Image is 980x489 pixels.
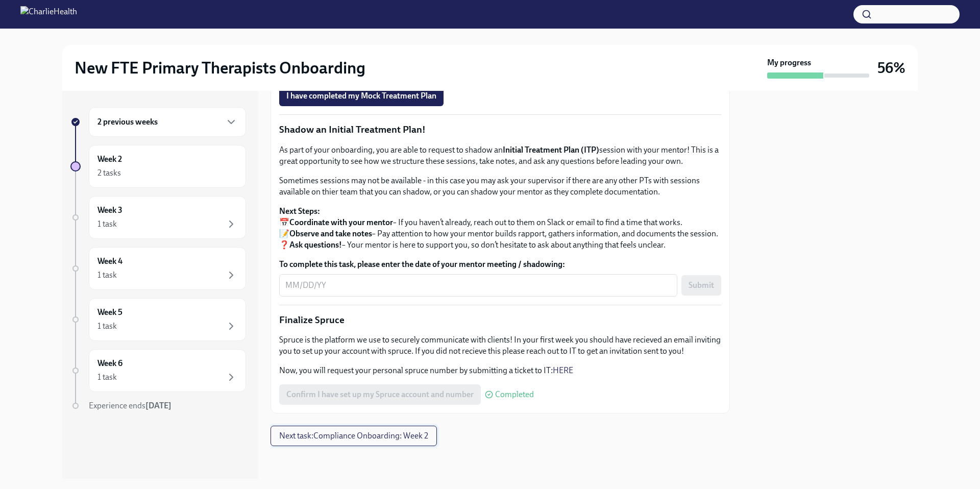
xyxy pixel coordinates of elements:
[97,270,117,281] div: 1 task
[877,59,905,77] h3: 56%
[20,6,77,22] img: CharlieHealth
[289,240,342,250] strong: Ask questions!
[279,259,721,270] label: To complete this task, please enter the date of your mentor meeting / shadowing:
[97,372,117,383] div: 1 task
[767,57,811,68] strong: My progress
[97,154,122,165] h6: Week 2
[75,58,365,78] h2: New FTE Primary Therapists Onboarding
[286,91,436,101] span: I have completed my Mock Treatment Plan
[89,107,246,137] div: 2 previous weeks
[279,175,721,198] p: Sometimes sessions may not be available - in this case you may ask your supervisor if there are a...
[97,358,122,369] h6: Week 6
[97,218,117,230] div: 1 task
[97,167,121,179] div: 2 tasks
[70,298,246,341] a: Week 51 task
[279,431,428,441] span: Next task : Compliance Onboarding: Week 2
[70,349,246,392] a: Week 61 task
[89,401,171,410] span: Experience ends
[97,321,117,332] div: 1 task
[279,206,721,251] p: 📅 – If you haven’t already, reach out to them on Slack or email to find a time that works. 📝 – Pa...
[97,116,158,128] h6: 2 previous weeks
[495,390,534,399] span: Completed
[279,313,721,327] p: Finalize Spruce
[279,144,721,167] p: As part of your onboarding, you are able to request to shadow an session with your mentor! This i...
[145,401,171,410] strong: [DATE]
[279,86,444,106] button: I have completed my Mock Treatment Plan
[97,256,122,267] h6: Week 4
[279,365,721,376] p: Now, you will request your personal spruce number by submitting a ticket to IT:
[279,334,721,357] p: Spruce is the platform we use to securely communicate with clients! In your first week you should...
[97,205,122,216] h6: Week 3
[553,365,573,375] a: HERE
[289,229,372,238] strong: Observe and take notes
[289,217,393,227] strong: Coordinate with your mentor
[503,145,599,155] strong: Initial Treatment Plan (ITP)
[70,196,246,239] a: Week 31 task
[271,426,437,446] button: Next task:Compliance Onboarding: Week 2
[70,247,246,290] a: Week 41 task
[70,145,246,188] a: Week 22 tasks
[97,307,122,318] h6: Week 5
[279,123,721,136] p: Shadow an Initial Treatment Plan!
[279,206,320,216] strong: Next Steps:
